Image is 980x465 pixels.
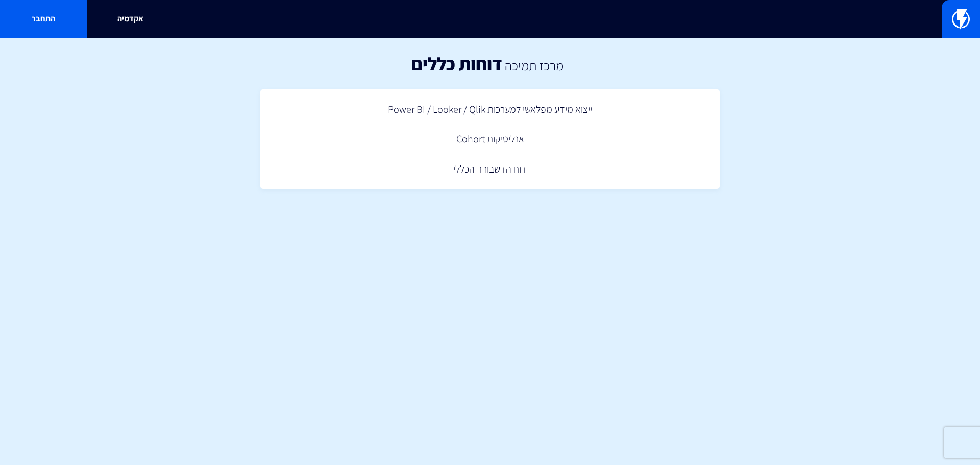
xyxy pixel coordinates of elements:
a: מרכז תמיכה [505,57,563,74]
a: אנליטיקות Cohort [265,124,715,154]
h1: דוחות כללים [411,54,502,74]
a: דוח הדשבורד הכללי [265,154,715,184]
input: חיפוש מהיר... [260,8,720,31]
a: ייצוא מידע מפלאשי למערכות Power BI / Looker / Qlik [265,94,715,125]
